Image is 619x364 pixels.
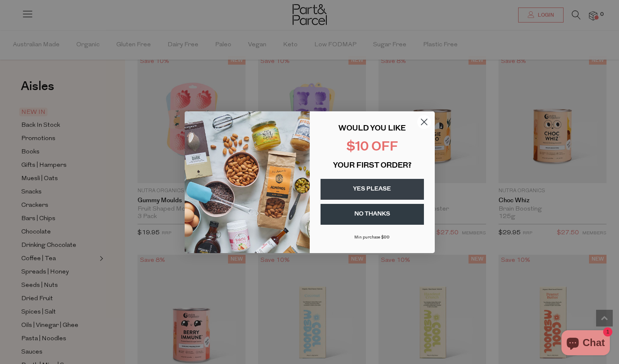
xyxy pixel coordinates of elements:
[338,125,406,133] span: WOULD YOU LIKE
[321,179,424,200] button: YES PLEASE
[417,115,431,129] button: Close dialog
[559,330,612,357] inbox-online-store-chat: Shopify online store chat
[321,204,424,225] button: NO THANKS
[185,111,310,253] img: 43fba0fb-7538-40bc-babb-ffb1a4d097bc.jpeg
[346,141,398,154] span: $10 OFF
[333,162,411,170] span: YOUR FIRST ORDER?
[354,235,390,240] span: Min purchase $99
